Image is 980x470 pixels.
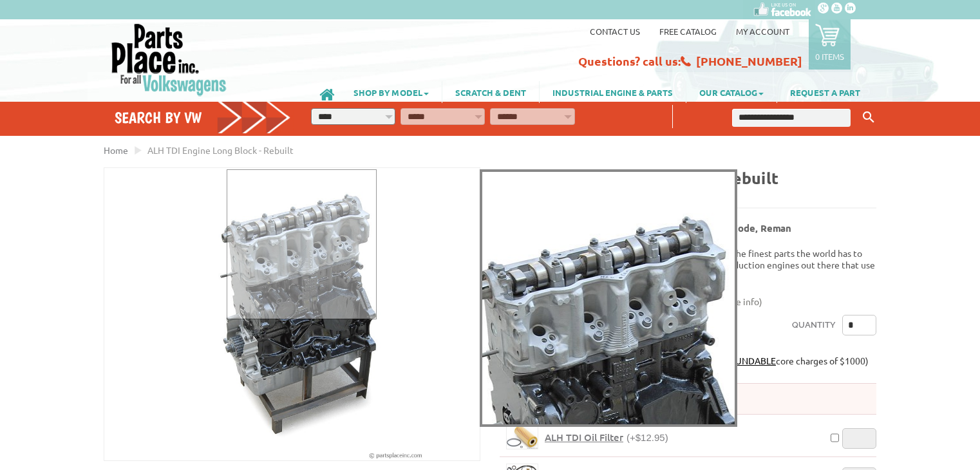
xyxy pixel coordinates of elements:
b: ALH TDI Engine Long Block - Rebuilt [500,167,778,188]
label: Quantity [792,315,836,335]
a: INDUSTRIAL ENGINE & PARTS [540,81,686,103]
h4: Search by VW [115,108,291,127]
span: (including core charges of $1000) [652,355,869,366]
span: (+$12.95) [627,432,668,443]
a: 0 items [809,19,851,70]
button: Keyword Search [859,107,878,128]
a: ALH TDI Oil Filter [506,424,538,449]
a: Home [104,144,128,156]
a: ALH TDI Oil Filter(+$12.95) [545,431,668,444]
a: SHOP BY MODEL [341,81,442,103]
a: REQUEST A PART [777,81,873,103]
a: OUR CATALOG [686,81,777,103]
span: ALH TDI Engine Long Block - Rebuilt [147,144,294,156]
img: Parts Place Inc! [110,23,228,97]
img: ALH TDI Oil Filter [507,425,538,449]
span: ALH TDI Oil Filter [545,431,623,444]
a: Contact us [590,26,640,37]
p: 0 items [815,51,844,62]
img: ALH TDI Engine Long Block - Rebuilt [104,168,480,460]
a: Free Catalog [659,26,717,37]
a: My Account [736,26,789,37]
a: SCRATCH & DENT [442,81,539,103]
